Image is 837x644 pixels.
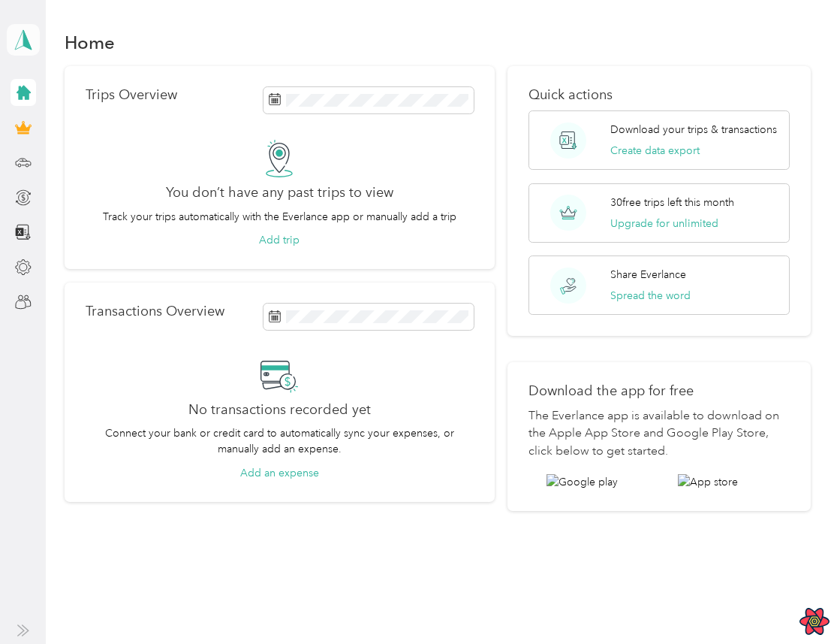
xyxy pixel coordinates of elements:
img: Google play [546,474,652,490]
button: Add an expense [240,465,319,481]
p: Quick actions [528,87,790,103]
button: Add trip [259,232,300,248]
iframe: Everlance-gr Chat Button Frame [753,560,837,644]
p: Trips Overview [86,87,177,103]
p: Share Everlance [610,267,686,283]
p: Transactions Overview [86,304,224,319]
p: The Everlance app is available to download on the Apple App Store and Google Play Store, click be... [528,407,790,461]
img: App store [678,474,772,490]
h2: No transactions recorded yet [188,402,371,418]
button: Spread the word [610,288,691,304]
p: 30 free trips left this month [610,195,734,210]
p: Connect your bank or credit card to automatically sync your expenses, or manually add an expense. [86,425,474,457]
h2: You don’t have any past trips to view [166,185,393,201]
p: Track your trips automatically with the Everlance app or manually add a trip [103,209,456,225]
h1: Home [65,35,115,50]
p: Download the app for free [528,383,790,399]
p: Download your trips & transactions [610,122,777,138]
button: Open React Query Devtools [799,606,829,636]
button: Create data export [610,143,700,159]
button: Upgrade for unlimited [610,216,718,231]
